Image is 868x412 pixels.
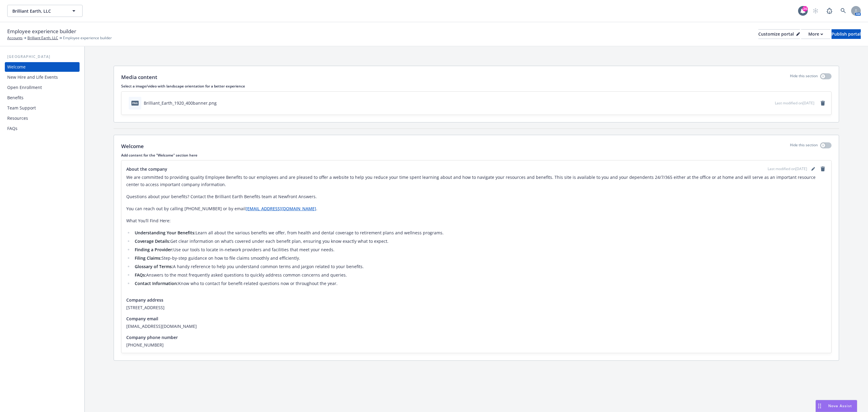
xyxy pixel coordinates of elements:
a: FAQs [5,124,80,133]
button: download file [757,100,762,106]
a: Start snowing [810,5,822,17]
p: Hide this section [790,73,818,81]
li: A handy reference to help you understand common terms and jargon related to your benefits. [133,263,826,270]
a: remove [819,100,826,107]
span: Brilliant Earth, LLC [12,8,64,14]
a: Welcome [5,62,80,72]
p: You can reach out by calling [PHONE_NUMBER] or by email . [126,205,826,212]
a: Accounts [7,35,23,41]
li: Learn all about the various benefits we offer, from health and dental coverage to retirement plan... [133,229,826,236]
span: Company phone number [126,334,178,341]
p: Add content for the "Welcome" section here [121,153,832,158]
a: Resources [5,113,80,123]
a: [EMAIL_ADDRESS][DOMAIN_NAME] [246,206,316,211]
button: preview file [767,100,772,106]
span: Nova Assist [828,403,852,408]
span: Employee experience builder [7,27,76,35]
p: Media content [121,73,157,81]
div: Publish portal [832,30,861,39]
div: Resources [7,113,28,123]
div: Benefits [7,93,24,103]
span: Last modified on [DATE] [768,166,807,172]
strong: FAQs: [135,272,146,278]
div: Open Enrollment [7,83,42,92]
button: Nova Assist [816,400,857,412]
span: Employee experience builder [63,35,112,41]
a: Team Support [5,103,80,113]
div: More [808,30,823,39]
div: Drag to move [816,400,823,412]
li: Get clear information on what’s covered under each benefit plan, ensuring you know exactly what t... [133,238,826,245]
strong: Filing Claims: [135,255,162,261]
button: Publish portal [832,29,861,39]
span: png [131,101,139,105]
div: New Hire and Life Events [7,72,58,82]
p: Select a image/video with landscape orientation for a better experience [121,84,832,89]
span: About the company [126,166,167,172]
li: Know who to contact for benefit-related questions now or throughout the year. [133,280,826,287]
div: Brilliant_Earth_1920_400banner.png [144,100,217,106]
span: Last modified on [DATE] [775,100,814,106]
span: [STREET_ADDRESS] [126,304,826,311]
a: New Hire and Life Events [5,72,80,82]
button: More [801,29,830,39]
li: Step-by-step guidance on how to file claims smoothly and efficiently. [133,255,826,262]
span: Company address [126,297,163,303]
a: Search [837,5,849,17]
div: Welcome [7,62,26,72]
a: Benefits [5,93,80,103]
strong: Understanding Your Benefits: [135,230,196,236]
button: Brilliant Earth, LLC [7,5,83,17]
strong: Glossary of Terms: [135,264,173,269]
div: Team Support [7,103,36,113]
a: editPencil [810,165,817,173]
div: 24 [802,6,808,11]
span: [EMAIL_ADDRESS][DOMAIN_NAME] [126,323,826,329]
a: Report a Bug [823,5,835,17]
strong: Contact Information: [135,280,178,286]
p: We are committed to providing quality Employee Benefits to our employees and are pleased to offer... [126,174,826,188]
button: Customize portal [758,29,800,39]
p: Hide this section [790,142,818,150]
p: Welcome [121,142,144,150]
strong: Finding a Provider: [135,247,173,252]
li: Answers to the most frequently asked questions to quickly address common concerns and queries. [133,271,826,279]
a: remove [819,165,826,173]
a: Brilliant Earth, LLC [27,35,58,41]
div: [GEOGRAPHIC_DATA] [5,54,80,60]
a: Open Enrollment [5,83,80,92]
div: FAQs [7,124,17,133]
p: What You’ll Find Here: [126,217,826,224]
p: Questions about your benefits? Contact the Brilliant Earth Benefits team at Newfront Answers. [126,193,826,200]
li: Use our tools to locate in-network providers and facilities that meet your needs. [133,246,826,253]
span: [PHONE_NUMBER] [126,342,826,348]
span: Company email [126,315,158,322]
div: Customize portal [758,30,800,39]
strong: Coverage Details: [135,238,170,244]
